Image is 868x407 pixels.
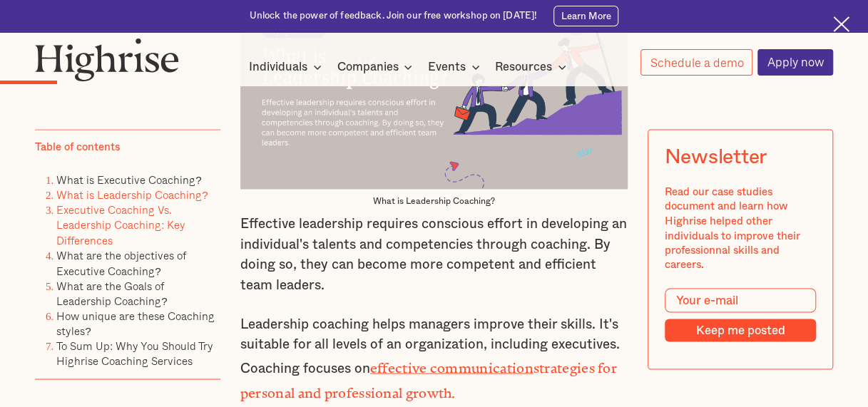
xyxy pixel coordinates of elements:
[249,58,326,76] div: Individuals
[56,171,201,188] a: What is Executive Coaching?
[757,49,833,76] a: Apply now
[665,288,817,312] input: Your e-mail
[56,202,185,249] a: Executive Coaching Vs. Leadership Coaching: Key Differences
[665,288,817,341] form: Modal Form
[240,195,628,207] figcaption: What is Leadership Coaching?
[337,58,417,76] div: Companies
[35,38,179,81] img: Highrise logo
[56,247,186,279] a: What are the objectives of Executive Coaching?
[665,319,817,342] input: Keep me posted
[56,277,167,309] a: What are the Goals of Leadership Coaching?
[370,360,533,369] a: effective communication
[428,58,466,76] div: Events
[640,49,752,76] a: Schedule a demo
[428,58,484,76] div: Events
[56,186,208,203] a: What is Leadership Coaching?
[495,58,571,76] div: Resources
[240,360,617,393] strong: strategies for personal and professional growth.
[665,146,767,170] div: Newsletter
[56,337,213,369] a: To Sum Up: Why You Should Try Highrise Coaching Services
[250,10,537,23] div: Unlock the power of feedback. Join our free workshop on [DATE]!
[553,6,619,26] a: Learn More
[240,215,628,295] p: Effective leadership requires conscious effort in developing an individual's talents and competen...
[665,186,817,272] div: Read our case studies document and learn how Highrise helped other individuals to improve their p...
[35,141,120,155] div: Table of contents
[249,58,307,76] div: Individuals
[56,306,215,339] a: How unique are these Coaching styles?
[833,16,849,33] img: Cross icon
[495,58,552,76] div: Resources
[337,58,398,76] div: Companies
[240,314,628,403] p: Leadership coaching helps managers improve their skills. It's suitable for all levels of an organ...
